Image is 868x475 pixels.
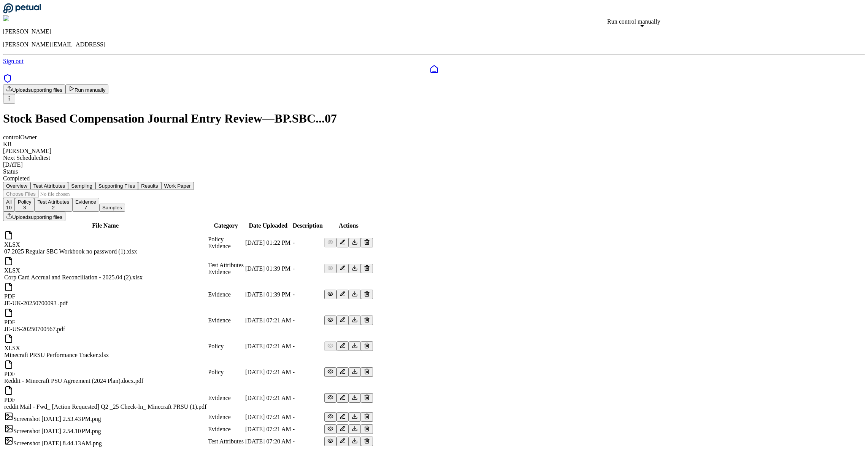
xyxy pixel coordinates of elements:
button: Evidence7 [72,198,99,212]
button: Download File [349,341,361,351]
button: Add/Edit Description [336,424,349,434]
div: Policy [208,369,244,376]
button: Supporting Files [95,182,138,190]
button: Uploadsupporting files [3,212,65,221]
div: 2 [37,205,69,210]
th: Description [292,222,323,230]
div: XLSX [4,345,206,352]
div: XLSX [4,241,206,248]
button: Download File [349,238,361,247]
button: Delete File [361,341,373,351]
button: Add/Edit Description [336,412,349,422]
td: - [292,360,323,385]
button: Test Attributes [30,182,68,190]
button: Delete File [361,316,373,325]
td: Minecraft PRSU Performance Tracker.xlsx [4,334,207,359]
button: Preview File (hover for quick preview, click for full view) [324,424,336,434]
button: Download File [349,264,361,273]
button: Add/Edit Description [336,437,349,446]
td: JE-US-20250700567.pdf [4,308,207,333]
td: [DATE] 07:21 AM [245,424,292,435]
button: Add/Edit Description [336,393,349,403]
td: JE-UK-20250700093 .pdf [4,282,207,307]
button: Download File [349,316,361,325]
button: Delete File [361,238,373,247]
button: Sampling [68,182,95,190]
button: Preview File (hover for quick preview, click for full view) [324,264,336,273]
div: XLSX [4,267,206,274]
div: Run control manually [607,18,660,25]
button: Delete File [361,424,373,434]
div: PDF [4,293,206,300]
p: [PERSON_NAME][EMAIL_ADDRESS] [3,41,865,48]
p: [PERSON_NAME] [3,28,865,35]
td: - [292,424,323,435]
th: File Name [4,222,207,230]
td: [DATE] 07:21 AM [245,334,292,359]
div: PDF [4,371,206,378]
div: [DATE] [3,161,865,168]
div: Policy [208,236,244,243]
button: Delete File [361,290,373,299]
td: [DATE] 01:22 PM [245,230,292,255]
div: Status [3,168,865,175]
button: Download File [349,290,361,299]
th: Category [208,222,244,230]
h1: Stock Based Compensation Journal Entry Review — BP.SBC...07 [3,112,865,126]
div: Completed [3,175,865,182]
button: Download File [349,437,361,446]
td: [DATE] 07:20 AM [245,436,292,447]
div: Next Scheduled test [3,155,865,161]
td: Corp Card Accrual and Reconciliation - 2025.04 (2).xlsx [4,256,207,281]
td: [DATE] 07:21 AM [245,308,292,333]
button: Add/Edit Description [336,238,349,247]
button: Add/Edit Description [336,367,349,377]
td: [DATE] 07:21 AM [245,360,292,385]
td: [DATE] 07:21 AM [245,411,292,423]
button: Preview File (hover for quick preview, click for full view) [324,341,336,351]
td: - [292,436,323,447]
div: Evidence [208,291,244,298]
button: Work Paper [161,182,194,190]
button: Download File [349,412,361,422]
div: Evidence [208,243,244,250]
button: Download File [349,367,361,377]
button: Policy3 [15,198,35,212]
td: reddit Mail - Fwd_ [Action Requested] Q2 _25 Check-In_ Minecraft PRSU (1).pdf [4,386,207,411]
th: Date Uploaded [245,222,292,230]
button: Preview File (hover for quick preview, click for full view) [324,238,336,247]
a: SOC 1 Reports [3,78,12,84]
button: Preview File (hover for quick preview, click for full view) [324,412,336,422]
td: [DATE] 07:21 AM [245,386,292,411]
td: Reddit - Minecraft PSU Agreement (2024 Plan).docx.pdf [4,360,207,385]
button: Uploadsupporting files [3,84,65,94]
td: - [292,334,323,359]
button: Download File [349,393,361,403]
td: Screenshot [DATE] 8.44.13 AM.png [4,436,207,447]
div: Test Attributes [208,438,244,445]
button: Delete File [361,437,373,446]
td: - [292,386,323,411]
td: - [292,411,323,423]
button: Delete File [361,393,373,403]
button: Preview File (hover for quick preview, click for full view) [324,393,336,403]
button: All10 [3,198,15,212]
button: Preview File (hover for quick preview, click for full view) [324,316,336,325]
td: [DATE] 01:39 PM [245,256,292,281]
button: Delete File [361,264,373,273]
button: Download File [349,424,361,434]
button: Delete File [361,412,373,422]
td: - [292,230,323,255]
img: Roberto Fernandez [3,15,56,22]
div: control Owner [3,134,865,141]
td: Screenshot [DATE] 2.54.10 PM.png [4,424,207,435]
nav: Tabs [3,182,865,190]
td: Screenshot [DATE] 2.53.43 PM.png [4,411,207,423]
button: Run manually [65,84,109,94]
div: 7 [75,205,96,210]
button: More Options [3,94,15,104]
button: Test Attributes2 [34,198,72,212]
button: Preview File (hover for quick preview, click for full view) [324,290,336,299]
a: Sign out [3,58,24,64]
div: PDF [4,319,206,326]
